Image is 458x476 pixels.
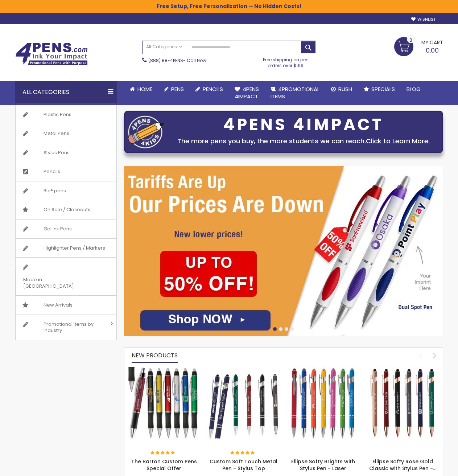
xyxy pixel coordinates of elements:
[16,219,116,238] a: Gel Ink Pens
[271,85,319,100] span: 4PROMOTIONAL ITEMS
[16,162,116,181] a: Pencils
[131,458,197,472] a: The Barton Custom Pens Special Offer
[411,17,436,22] a: Wishlist
[203,85,223,93] span: Pencils
[168,117,439,132] div: 4PENS 4IMPACT
[230,451,256,456] div: 100%
[36,296,80,315] span: New Arrivals
[407,85,421,93] span: Blog
[371,85,395,93] span: Specials
[229,81,265,105] a: 4Pens4impact
[36,200,98,219] span: On Sale / Closeouts
[148,57,183,63] a: (888) 88-4PENS
[409,37,412,44] span: 0
[358,81,401,97] a: Specials
[235,85,259,100] span: 4Pens 4impact
[143,41,186,53] a: All Categories
[16,315,116,340] a: Promotional Items by Industry
[291,458,355,472] a: Ellipse Softy Brights with Stylus Pen - Laser
[36,162,67,181] span: Pencils
[36,181,73,200] span: Bic® pens
[338,85,352,93] span: Rush
[36,219,79,238] span: Gel Ink Pens
[265,81,325,105] a: 4PROMOTIONALITEMS
[128,115,164,148] img: four_pen_logo.png
[414,349,427,362] div: prev
[367,367,439,439] img: Ellipse Softy Rose Gold Classic with Stylus Pen - Silver Laser
[16,181,116,200] a: Bic® pens
[158,81,190,97] a: Pens
[255,54,316,69] div: Free shipping on pen orders over $199
[124,81,158,97] a: Home
[210,458,277,472] a: Custom Soft Touch Metal Pen - Stylus Top
[190,81,229,97] a: Pencils
[207,367,280,439] img: Custom Soft Touch Metal Pen - Stylus Top
[16,270,98,295] span: Made in [GEOGRAPHIC_DATA]
[287,366,360,373] a: Ellipse Softy Brights with Stylus Pen - Laser
[148,57,207,63] span: - Call Now!
[428,349,441,362] div: next
[36,124,77,143] span: Metal Pens
[16,239,116,258] a: Highlighter Pens / Markers
[16,105,116,124] a: Plastic Pens
[207,366,280,373] a: Custom Soft Touch Metal Pen - Stylus Top
[168,136,439,146] div: The more pens you buy, the more students we can reach.
[15,42,88,66] img: 4Pens Custom Pens and Promotional Products
[150,451,176,456] div: 100%
[325,81,358,97] a: Rush
[171,85,184,93] span: Pens
[16,143,116,162] a: Stylus Pens
[401,81,426,97] a: Blog
[146,44,182,50] span: All Categories
[36,143,77,162] span: Stylus Pens
[36,105,79,124] span: Plastic Pens
[394,37,443,55] a: 0.00 0
[36,315,108,340] span: Promotional Items by Industry
[36,239,112,258] span: Highlighter Pens / Markers
[137,85,152,93] span: Home
[16,258,116,295] a: Made in [GEOGRAPHIC_DATA]
[16,296,116,315] a: New Arrivals
[369,458,436,472] a: Ellipse Softy Rose Gold Classic with Stylus Pen -…
[15,81,117,103] div: All Categories
[128,366,201,373] a: The Barton Custom Pens Special Offer
[366,136,430,145] a: Click to Learn More.
[16,124,116,143] a: Metal Pens
[16,200,116,219] a: On Sale / Closeouts
[124,166,443,336] img: /cheap-promotional-products.html
[128,367,201,439] img: The Barton Custom Pens Special Offer
[367,366,439,373] a: Ellipse Softy Rose Gold Classic with Stylus Pen - Silver Laser
[426,46,439,55] span: 0.00
[287,367,360,439] img: Ellipse Softy Brights with Stylus Pen - Laser
[132,351,178,360] span: New Products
